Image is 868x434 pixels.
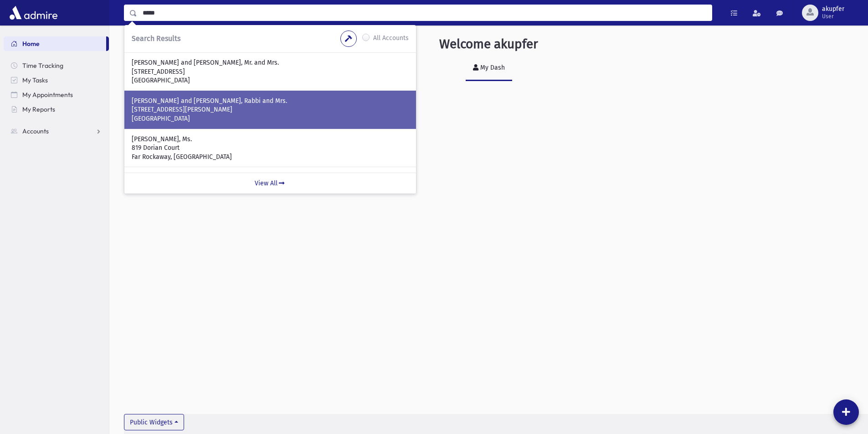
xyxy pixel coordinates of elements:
[132,97,409,106] p: [PERSON_NAME] and [PERSON_NAME], Rabbi and Mrs.
[132,135,409,144] p: [PERSON_NAME], Ms.
[4,36,106,51] a: Home
[4,87,109,102] a: My Appointments
[132,143,409,153] p: 819 Dorian Court
[4,73,109,87] a: My Tasks
[132,153,409,162] p: Far Rockaway, [GEOGRAPHIC_DATA]
[132,76,409,85] p: [GEOGRAPHIC_DATA]
[4,102,109,117] a: My Reports
[7,4,60,22] img: AdmirePro
[124,173,416,194] a: View All
[373,33,409,44] label: All Accounts
[4,58,109,73] a: Time Tracking
[822,13,844,20] span: User
[466,56,512,81] a: My Dash
[22,127,49,135] span: Accounts
[822,5,844,13] span: akupfer
[22,105,55,113] span: My Reports
[439,36,538,52] h3: Welcome akupfer
[132,105,409,114] p: [STREET_ADDRESS][PERSON_NAME]
[4,124,109,138] a: Accounts
[132,114,409,123] p: [GEOGRAPHIC_DATA]
[22,61,63,70] span: Time Tracking
[22,91,73,99] span: My Appointments
[132,34,180,43] span: Search Results
[124,414,184,430] button: Public Widgets
[478,64,505,71] div: My Dash
[22,76,48,84] span: My Tasks
[22,40,40,48] span: Home
[132,58,409,67] p: [PERSON_NAME] and [PERSON_NAME], Mr. and Mrs.
[132,67,409,77] p: [STREET_ADDRESS]
[137,5,712,21] input: Search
